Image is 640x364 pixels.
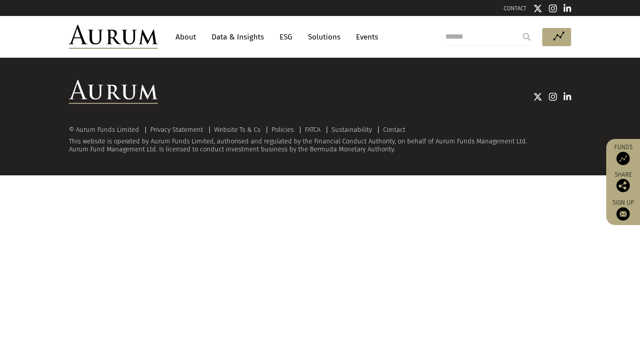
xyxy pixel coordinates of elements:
div: © Aurum Funds Limited [69,127,144,133]
div: This website is operated by Aurum Funds Limited, authorised and regulated by the Financial Conduc... [69,126,571,153]
a: Funds [611,143,636,165]
img: Access Funds [616,152,630,165]
a: Sustainability [332,126,372,134]
a: Events [352,29,378,45]
a: About [171,29,200,45]
a: Contact [383,126,405,134]
a: Data & Insights [207,29,268,45]
input: Submit [518,28,536,46]
a: Policies [272,126,294,134]
img: Linkedin icon [564,4,572,13]
img: Linkedin icon [564,92,572,101]
img: Instagram icon [549,4,557,13]
a: FATCA [305,126,320,134]
img: Aurum Logo [69,80,158,104]
img: Instagram icon [549,92,557,101]
a: Website Ts & Cs [214,126,260,134]
img: Twitter icon [533,4,542,13]
a: Privacy Statement [150,126,203,134]
a: Solutions [304,29,345,45]
img: Twitter icon [533,92,542,101]
div: Share [611,172,636,192]
a: ESG [275,29,297,45]
a: CONTACT [504,5,527,12]
img: Aurum [69,25,158,49]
